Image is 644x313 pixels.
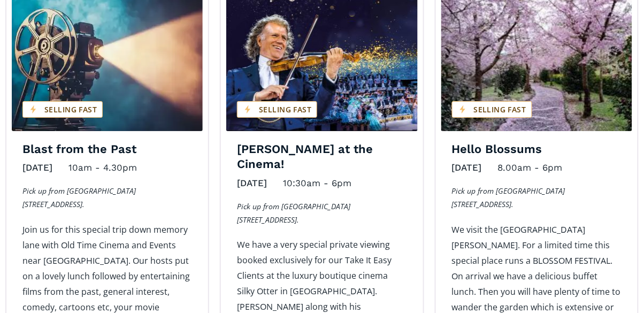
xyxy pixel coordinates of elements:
div: Selling fast [22,101,103,118]
div: 10:30am - 6pm [283,175,351,192]
div: 8.00am - 6pm [498,159,563,176]
h4: Hello Blossums [452,142,622,157]
div: [DATE] [452,159,482,176]
p: Pick up from [GEOGRAPHIC_DATA] [STREET_ADDRESS]. [22,184,192,211]
div: 10am - 4.30pm [68,159,137,176]
div: Selling fast [452,101,532,118]
div: [DATE] [237,175,267,192]
h4: [PERSON_NAME] at the Cinema! [237,142,407,172]
div: Selling fast [237,101,317,118]
p: Pick up from [GEOGRAPHIC_DATA] [STREET_ADDRESS]. [237,200,407,227]
p: Pick up from [GEOGRAPHIC_DATA] [STREET_ADDRESS]. [452,184,622,211]
div: [DATE] [22,159,52,176]
h4: Blast from the Past [22,142,192,157]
